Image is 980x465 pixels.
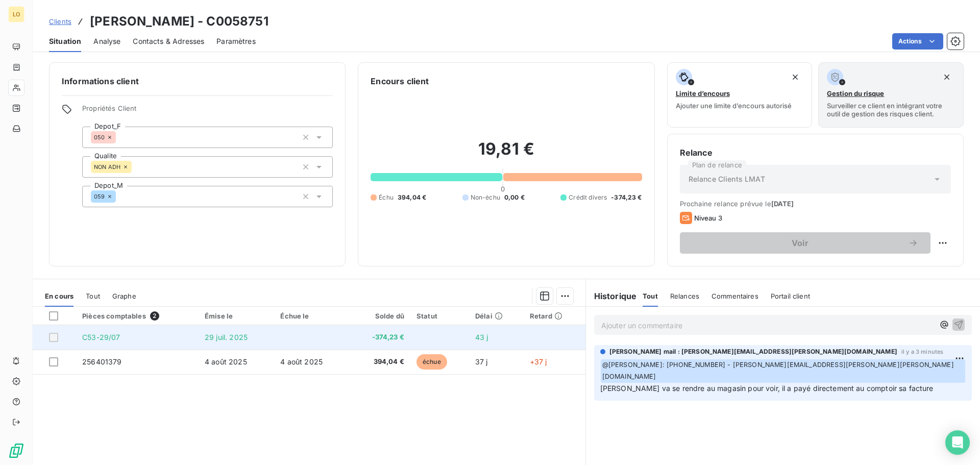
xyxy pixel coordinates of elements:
h6: Encours client [371,75,429,87]
span: 4 août 2025 [205,357,247,366]
span: 37 j [475,357,488,366]
span: Limite d’encours [676,89,730,97]
button: Gestion du risqueSurveiller ce client en intégrant votre outil de gestion des risques client. [818,62,964,128]
div: Retard [530,312,579,320]
span: Propriétés Client [82,104,333,118]
h6: Informations client [62,75,333,87]
span: Contacts & Adresses [133,36,204,46]
span: Échu [379,193,394,202]
span: Analyse [93,36,120,46]
span: 0 [501,185,505,193]
span: Commentaires [712,292,758,300]
span: 2 [150,311,159,321]
span: il y a 3 minutes [901,349,943,355]
h2: 19,81 € [371,139,642,169]
span: Crédit divers [569,193,607,202]
input: Ajouter une valeur [116,192,124,201]
span: Relance Clients LMAT [689,174,765,184]
input: Ajouter une valeur [116,133,124,142]
span: Relances [670,292,699,300]
span: [DATE] [771,200,794,208]
span: Gestion du risque [827,89,884,97]
span: 0,00 € [504,193,525,202]
div: LO [8,6,24,22]
div: Open Intercom Messenger [945,430,970,455]
span: 059 [94,193,105,200]
span: NON ADH [94,164,120,170]
span: Voir [692,239,908,247]
span: Portail client [771,292,810,300]
h6: Relance [680,146,951,159]
span: 4 août 2025 [280,357,323,366]
span: échue [416,354,447,370]
span: @ [PERSON_NAME]: [PHONE_NUMBER] - [PERSON_NAME][EMAIL_ADDRESS][PERSON_NAME][PERSON_NAME][DOMAIN_N... [601,359,965,383]
span: Situation [49,36,81,46]
span: 29 juil. 2025 [205,333,248,341]
a: Clients [49,16,71,27]
div: Statut [416,312,463,320]
span: Clients [49,17,71,26]
span: C53-29/07 [82,333,120,341]
button: Voir [680,232,930,254]
div: Émise le [205,312,268,320]
span: 394,04 € [355,357,404,367]
span: Ajouter une limite d’encours autorisé [676,102,792,110]
span: -374,23 € [611,193,642,202]
input: Ajouter une valeur [132,162,140,172]
span: Tout [86,292,100,300]
div: Pièces comptables [82,311,192,321]
span: 43 j [475,333,488,341]
h3: [PERSON_NAME] - C0058751 [90,12,268,31]
span: Paramètres [216,36,256,46]
span: Prochaine relance prévue le [680,200,951,208]
div: Échue le [280,312,343,320]
span: [PERSON_NAME] va se rendre au magasin pour voir, il a payé directement au comptoir sa facture [600,384,934,393]
div: Délai [475,312,518,320]
span: 256401379 [82,357,121,366]
span: 050 [94,134,105,140]
span: -374,23 € [355,332,404,342]
span: Graphe [112,292,136,300]
button: Actions [892,33,943,50]
span: +37 j [530,357,547,366]
h6: Historique [586,290,637,302]
div: Solde dû [355,312,404,320]
span: 394,04 € [398,193,426,202]
img: Logo LeanPay [8,443,24,459]
button: Limite d’encoursAjouter une limite d’encours autorisé [667,62,813,128]
span: En cours [45,292,73,300]
span: Surveiller ce client en intégrant votre outil de gestion des risques client. [827,102,955,118]
span: [PERSON_NAME] mail : [PERSON_NAME][EMAIL_ADDRESS][PERSON_NAME][DOMAIN_NAME] [609,347,897,356]
span: Tout [643,292,658,300]
span: Niveau 3 [694,214,722,222]
span: Non-échu [471,193,500,202]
